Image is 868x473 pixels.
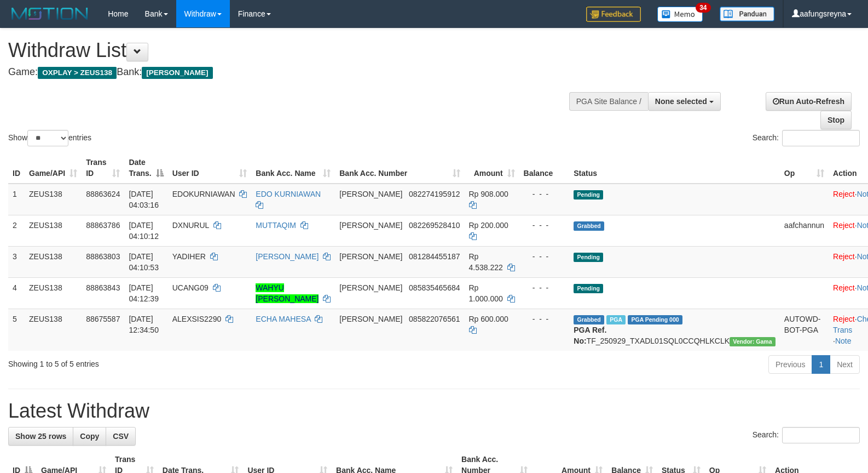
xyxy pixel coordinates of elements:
[409,283,460,292] span: Copy 085835465684 to clipboard
[524,282,565,293] div: - - -
[129,315,159,334] span: [DATE] 12:34:50
[113,432,129,441] span: CSV
[730,337,776,346] span: Vendor URL: https://trx31.1velocity.biz
[339,283,402,292] span: [PERSON_NAME]
[8,427,73,446] a: Show 25 rows
[129,283,159,303] span: [DATE] 04:12:39
[82,152,124,184] th: Trans ID: activate to sort column ascending
[606,315,626,324] span: Marked by aafpengsreynich
[8,184,25,215] td: 1
[524,314,565,324] div: - - -
[256,283,319,303] a: WAHYU [PERSON_NAME]
[25,152,82,184] th: Game/API: activate to sort column ascending
[569,152,780,184] th: Status
[833,315,855,323] a: Reject
[339,221,402,230] span: [PERSON_NAME]
[172,190,235,198] span: EDOKURNIAWAN
[339,252,402,261] span: [PERSON_NAME]
[833,252,855,261] a: Reject
[168,152,252,184] th: User ID: activate to sort column ascending
[25,184,82,215] td: ZEUS138
[129,190,159,209] span: [DATE] 04:03:16
[25,215,82,246] td: ZEUS138
[569,92,648,111] div: PGA Site Balance /
[256,221,296,230] a: MUTTAQIM
[25,309,82,351] td: ZEUS138
[628,315,682,324] span: PGA Pending
[129,252,159,272] span: [DATE] 04:10:53
[833,190,855,198] a: Reject
[569,309,780,351] td: TF_250929_TXADL01SQL0CCQHLKCLK
[524,220,565,231] div: - - -
[574,253,603,262] span: Pending
[833,283,855,292] a: Reject
[172,221,209,230] span: DXNURUL
[339,190,402,198] span: [PERSON_NAME]
[574,221,604,231] span: Grabbed
[8,5,91,22] img: MOTION_logo.png
[469,190,508,198] span: Rp 908.000
[251,152,335,184] th: Bank Acc. Name: activate to sort column ascending
[574,190,603,200] span: Pending
[833,221,855,230] a: Reject
[766,92,852,111] a: Run Auto-Refresh
[8,400,860,422] h1: Latest Withdraw
[469,315,508,323] span: Rp 600.000
[574,315,604,324] span: Grabbed
[15,432,66,441] span: Show 25 rows
[469,221,508,230] span: Rp 200.000
[27,130,68,146] select: Showentries
[38,67,117,79] span: OXPLAY > ZEUS138
[172,252,206,261] span: YADIHER
[782,130,860,146] input: Search:
[812,355,830,374] a: 1
[8,130,91,146] label: Show entries
[80,432,99,441] span: Copy
[106,427,136,446] a: CSV
[256,315,310,323] a: ECHA MAHESA
[8,215,25,246] td: 2
[780,152,829,184] th: Op: activate to sort column ascending
[830,355,860,374] a: Next
[409,221,460,230] span: Copy 082269528410 to clipboard
[86,283,120,292] span: 88863843
[586,7,641,22] img: Feedback.jpg
[86,252,120,261] span: 88863803
[782,427,860,443] input: Search:
[768,355,812,374] a: Previous
[409,252,460,261] span: Copy 081284455187 to clipboard
[648,92,721,111] button: None selected
[256,252,319,261] a: [PERSON_NAME]
[696,3,710,13] span: 34
[469,283,503,303] span: Rp 1.000.000
[657,7,703,22] img: Button%20Memo.svg
[142,67,212,79] span: [PERSON_NAME]
[335,152,464,184] th: Bank Acc. Number: activate to sort column ascending
[574,284,603,293] span: Pending
[339,315,402,323] span: [PERSON_NAME]
[86,190,120,198] span: 88863624
[753,130,860,146] label: Search:
[8,354,354,369] div: Showing 1 to 5 of 5 entries
[469,252,503,272] span: Rp 4.538.222
[465,152,519,184] th: Amount: activate to sort column ascending
[256,190,321,198] a: EDO KURNIAWAN
[720,7,774,21] img: panduan.png
[574,326,606,345] b: PGA Ref. No:
[73,427,106,446] a: Copy
[8,246,25,277] td: 3
[8,277,25,309] td: 4
[172,315,222,323] span: ALEXSIS2290
[519,152,570,184] th: Balance
[8,39,568,61] h1: Withdraw List
[524,251,565,262] div: - - -
[25,277,82,309] td: ZEUS138
[8,152,25,184] th: ID
[172,283,209,292] span: UCANG09
[86,221,120,230] span: 88863786
[780,309,829,351] td: AUTOWD-BOT-PGA
[409,315,460,323] span: Copy 085822076561 to clipboard
[780,215,829,246] td: aafchannun
[86,315,120,323] span: 88675587
[129,221,159,241] span: [DATE] 04:10:12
